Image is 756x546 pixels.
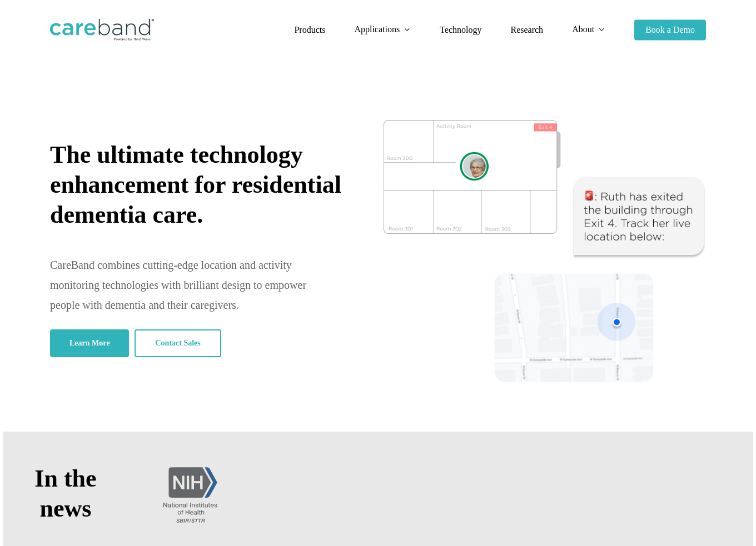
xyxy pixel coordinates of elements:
[135,329,221,357] a: Contact Sales
[69,338,110,349] span: Learn More
[645,25,695,34] span: Book a Demo
[354,25,411,34] a: Applications
[155,338,200,349] span: Contact Sales
[50,19,154,41] img: CareBand
[384,120,706,383] img: CareBand tracking system
[294,26,325,34] a: Products
[510,25,543,34] span: Research
[50,254,315,314] div: CareBand combines cutting-edge location and activity monitoring technologies with brilliant desig...
[572,25,605,34] a: About
[440,25,481,34] span: Technology
[634,26,706,34] a: Book a Demo
[18,464,113,524] h2: In the news
[50,141,341,228] span: The ultimate technology enhancement for residential dementia care.
[294,25,325,34] span: Products
[354,24,400,34] span: Applications
[50,329,129,357] a: Learn More
[440,26,481,34] a: Technology
[510,26,543,34] a: Research
[572,24,594,34] span: About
